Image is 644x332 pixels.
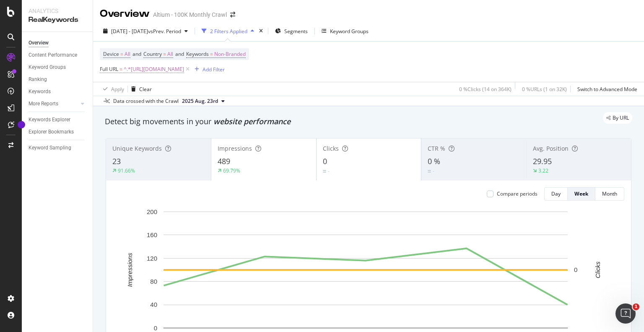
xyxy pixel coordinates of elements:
div: Altium - 100K Monthly Crawl [153,10,227,19]
text: Impressions [126,253,133,287]
button: 2 Filters Applied [198,24,257,38]
button: Apply [100,82,124,96]
div: Apply [111,86,124,93]
button: Keyword Groups [318,24,372,38]
div: - [328,167,330,175]
div: Day [551,190,561,197]
div: Overview [29,39,49,47]
div: More Reports [29,99,58,108]
text: 40 [150,301,157,308]
div: arrow-right-arrow-left [230,12,235,18]
text: 160 [147,231,157,238]
div: - [433,167,434,175]
a: Keyword Sampling [29,144,87,152]
span: Clicks [323,144,339,152]
a: Keywords Explorer [29,115,87,124]
span: 29.95 [533,156,552,166]
text: 0 [574,266,577,273]
text: 0 [154,324,157,332]
div: Overview [100,7,150,21]
div: legacy label [603,112,632,124]
text: 120 [147,255,157,262]
img: Equal [323,170,326,173]
div: 0 % URLs ( 1 on 32K ) [522,86,567,93]
div: Keyword Groups [29,63,66,72]
span: Unique Keywords [112,144,162,152]
iframe: Intercom live chat [615,303,636,324]
div: RealKeywords [29,15,86,25]
a: Overview [29,39,87,47]
span: = [163,50,166,58]
span: By URL [613,115,629,120]
span: All [125,48,130,60]
span: ^.*[URL][DOMAIN_NAME] [124,63,184,75]
span: Avg. Position [533,144,569,152]
div: Add Filter [203,66,225,73]
span: Impressions [218,144,252,152]
span: = [120,50,123,58]
button: Day [544,187,568,201]
div: Clear [139,86,152,93]
a: Ranking [29,75,87,84]
div: Switch to Advanced Mode [577,86,637,93]
img: Equal [428,170,431,173]
span: Device [103,50,119,58]
text: Clicks [594,261,601,278]
span: 1 [633,303,639,310]
span: = [210,50,213,58]
a: Explorer Bookmarks [29,128,87,136]
div: 2 Filters Applied [210,28,247,35]
div: Week [574,190,588,197]
div: Content Performance [29,51,77,60]
span: CTR % [428,144,445,152]
button: Month [595,187,624,201]
div: 3.22 [538,167,548,174]
button: [DATE] - [DATE]vsPrev. Period [100,24,191,38]
button: Add Filter [191,64,225,74]
div: Month [602,190,617,197]
a: Keywords [29,87,87,96]
button: Segments [272,24,311,38]
div: Analytics [29,7,86,15]
div: Keyword Groups [330,28,369,35]
span: [DATE] - [DATE] [111,28,148,35]
div: Compare periods [497,190,538,197]
div: Keyword Sampling [29,144,71,152]
span: Keywords [186,50,209,58]
div: Keywords Explorer [29,115,70,124]
a: Keyword Groups [29,63,87,72]
button: Week [568,187,595,201]
span: 0 % [428,156,440,166]
span: 0 [323,156,327,166]
div: Explorer Bookmarks [29,128,74,136]
div: Data crossed with the Crawl [113,97,179,105]
div: times [257,27,265,35]
div: 0 % Clicks ( 14 on 364K ) [459,86,512,93]
text: 200 [147,208,157,215]
span: 2025 Aug. 23rd [182,97,218,105]
div: Ranking [29,75,47,84]
span: Country [143,50,162,58]
span: All [167,48,173,60]
span: Full URL [100,65,118,73]
span: Non-Branded [214,48,246,60]
div: Tooltip anchor [18,121,25,128]
span: vs Prev. Period [148,28,181,35]
a: More Reports [29,99,78,108]
div: 69.79% [223,167,240,174]
span: 23 [112,156,121,166]
div: 91.66% [118,167,135,174]
span: = [119,65,122,73]
span: and [175,50,184,58]
div: Keywords [29,87,51,96]
span: 489 [218,156,230,166]
button: Switch to Advanced Mode [574,82,637,96]
a: Content Performance [29,51,87,60]
span: Segments [284,28,308,35]
button: 2025 Aug. 23rd [179,96,228,106]
button: Clear [128,82,152,96]
text: 80 [150,278,157,285]
span: and [132,50,141,58]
